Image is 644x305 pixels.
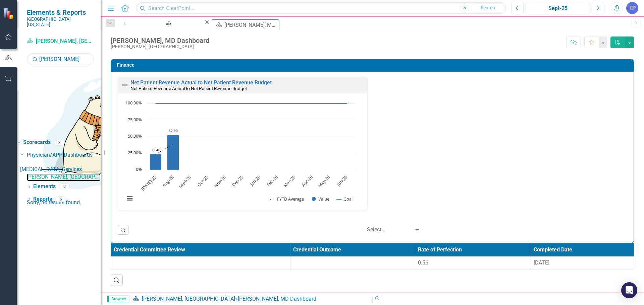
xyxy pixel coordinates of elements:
[138,25,198,33] div: Surgical Associates Dashboard
[121,100,364,209] div: Chart. Highcharts interactive chart.
[626,2,638,14] button: TP
[151,148,160,152] text: 23.40
[33,183,56,190] a: Elements
[3,7,15,19] img: ClearPoint Strategy
[621,282,637,298] div: Open Intercom Messenger
[33,196,52,203] a: Reports
[125,194,135,203] button: View chart menu, Chart
[20,166,101,173] a: [MEDICAL_DATA] Services
[270,196,305,202] button: Show FYTD Average
[312,196,329,202] button: Show Value
[335,174,348,187] text: Jun-26
[136,166,142,172] text: 0%
[528,4,588,12] div: Sept-25
[111,37,209,44] div: [PERSON_NAME], MD Dashboard
[121,100,359,209] svg: Interactive chart
[169,128,178,133] text: 52.90
[114,246,287,254] div: Credential Committee Review
[130,79,272,86] a: Net Patient Revenue Actual to Net Patient Revenue Budget
[230,174,244,188] text: Dec-25
[238,296,316,302] div: [PERSON_NAME], MD Dashboard
[282,174,296,188] text: Mar-26
[293,246,412,254] div: Credential Outcome
[27,8,94,16] span: Elements & Reports
[196,174,209,187] text: Oct-25
[161,174,175,188] text: Aug-25
[154,102,348,105] g: Goal, series 3 of 3. Line with 12 data points.
[167,135,179,170] path: Aug-25, 52.9. Value.
[136,2,506,14] input: Search ClearPoint...
[111,44,209,49] div: [PERSON_NAME], [GEOGRAPHIC_DATA]
[107,296,129,302] span: Browser
[300,174,314,187] text: Apr-26
[128,117,142,123] text: 75.00%
[132,295,367,303] div: »
[337,196,353,202] button: Show Goal
[117,63,630,68] h3: Finance
[526,2,590,14] button: Sept-25
[27,173,101,181] a: [PERSON_NAME], [GEOGRAPHIC_DATA]
[128,150,142,156] text: 25.00%
[27,53,94,65] input: Search Below...
[471,3,504,13] button: Search
[23,139,51,146] a: Scorecards
[27,37,94,45] a: [PERSON_NAME], [GEOGRAPHIC_DATA]
[142,296,235,302] a: [PERSON_NAME], [GEOGRAPHIC_DATA]
[132,19,204,27] a: Surgical Associates Dashboard
[534,259,549,266] span: [DATE]
[213,174,227,188] text: Nov-25
[418,259,428,266] span: 0.56
[128,133,142,139] text: 50.00%
[59,184,70,189] div: 0
[248,174,262,187] text: Jan-26
[150,154,162,170] path: Jul-25, 23.4. Value.
[317,174,331,188] text: May-26
[121,81,129,89] img: Not Defined
[125,100,142,106] text: 100.00%
[140,174,157,192] text: [DATE]-25
[265,174,279,188] text: Feb-26
[130,86,247,91] small: Net Patient Revenue Actual to Net Patient Revenue Budget
[481,5,495,10] span: Search
[27,65,228,199] img: No results found
[224,21,277,29] div: [PERSON_NAME], MD Dashboard
[534,246,631,254] div: Completed Date
[54,140,65,145] div: 3
[27,16,94,27] small: [GEOGRAPHIC_DATA][US_STATE]
[418,246,528,254] div: Rate of Perfection
[55,196,66,202] div: 6
[27,151,101,159] a: Physician/APP Dashboards
[177,174,192,189] text: Sept-25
